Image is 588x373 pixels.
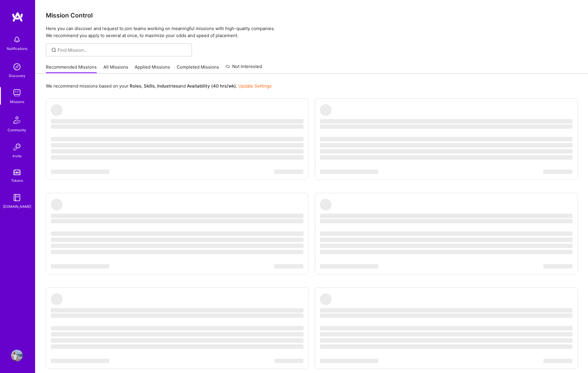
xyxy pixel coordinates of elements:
[58,47,188,53] input: Find Mission...
[238,83,272,89] a: Update Settings
[187,83,236,89] b: Availability (40 hrs/wk)
[13,170,20,175] img: tokens
[157,83,178,89] b: Industries
[11,350,23,361] img: User Avatar
[11,177,23,184] div: Tokens
[130,83,141,89] b: Roles
[103,64,128,74] a: All Missions
[177,64,219,74] a: Completed Missions
[7,46,27,52] div: Notifications
[13,153,22,159] div: Invite
[10,99,24,105] div: Missions
[3,203,31,210] div: [DOMAIN_NAME]
[11,87,23,99] img: teamwork
[8,127,26,133] div: Community
[144,83,155,89] b: Skills
[51,47,57,53] i: icon SearchGrey
[9,73,25,79] div: Discovery
[135,64,170,74] a: Applied Missions
[11,61,23,73] img: discovery
[46,12,577,19] h3: Mission Control
[10,113,24,127] img: Community
[11,141,23,153] img: Invite
[12,12,23,22] img: logo
[11,34,23,46] img: bell
[10,350,24,361] a: User Avatar
[46,83,272,89] p: We recommend missions based on your , , and .
[46,25,577,39] p: Here you can discover and request to join teams working on meaningful missions with high-quality ...
[11,192,23,203] img: guide book
[226,63,262,74] a: Not Interested
[46,64,97,74] a: Recommended Missions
